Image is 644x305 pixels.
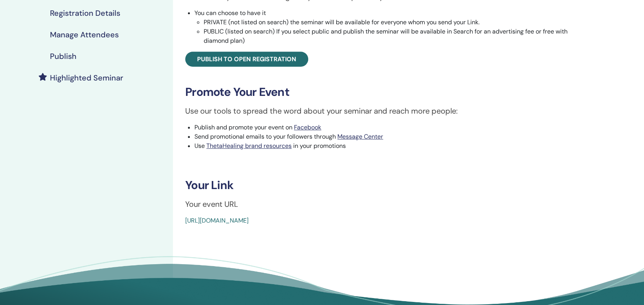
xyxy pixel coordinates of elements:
h4: Publish [50,52,76,61]
a: [URL][DOMAIN_NAME] [185,216,249,225]
h4: Registration Details [50,8,120,18]
h3: Promote Your Event [185,85,590,99]
li: Send promotional emails to your followers through [194,132,590,141]
li: Use in your promotions [194,141,590,151]
li: Publish and promote your event on [194,123,590,132]
p: Your event URL [185,198,590,210]
span: Publish to open registration [197,55,296,63]
a: Message Center [337,132,383,141]
li: You can choose to have it [194,8,590,45]
h3: Your Link [185,178,590,192]
a: Publish to open registration [185,52,308,67]
a: Facebook [294,123,321,131]
h4: Highlighted Seminar [50,73,123,82]
li: PRIVATE (not listed on search) the seminar will be available for everyone whom you send your Link. [204,18,590,27]
p: Use our tools to spread the word about your seminar and reach more people: [185,105,590,117]
h4: Manage Attendees [50,30,119,39]
a: ThetaHealing brand resources [206,142,292,150]
li: PUBLIC (listed on search) If you select public and publish the seminar will be available in Searc... [204,27,590,45]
